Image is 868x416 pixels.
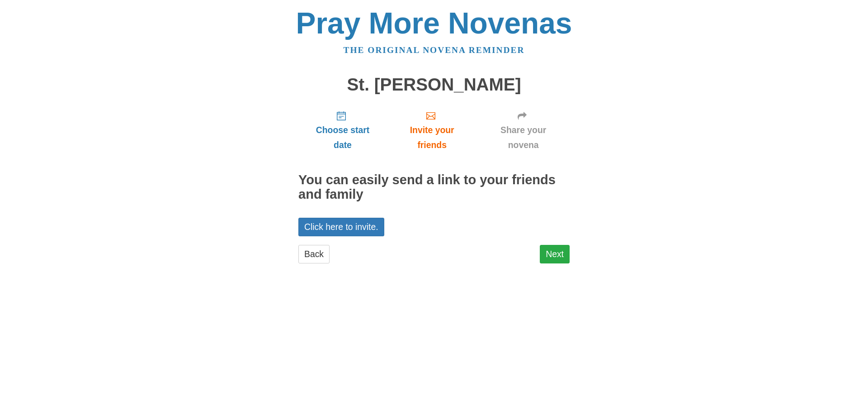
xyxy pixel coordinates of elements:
a: Invite your friends [387,103,477,157]
h2: You can easily send a link to your friends and family [298,173,570,202]
span: Share your novena [486,123,561,153]
span: Choose start date [307,123,378,153]
a: Click here to invite. [298,218,384,236]
a: Choose start date [298,103,387,157]
a: Next [540,245,570,263]
a: Share your novena [477,103,570,157]
a: Pray More Novenas [296,6,572,40]
a: The original novena reminder [344,45,525,55]
a: Back [298,245,330,263]
span: Invite your friends [396,123,468,153]
h1: St. [PERSON_NAME] [298,75,570,95]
